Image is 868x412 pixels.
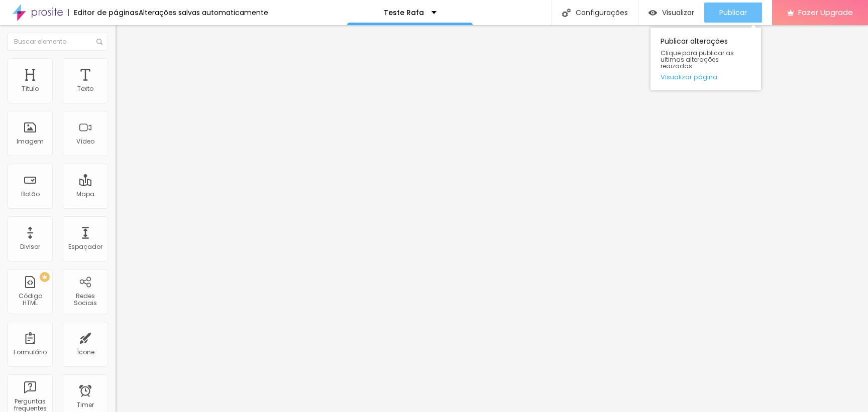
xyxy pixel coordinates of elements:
[77,401,94,408] div: Timer
[638,3,704,23] button: Visualizar
[562,9,571,17] img: Icone
[17,138,44,145] div: Imagem
[661,74,751,80] a: Visualizar página
[704,3,762,23] button: Publicar
[650,28,761,90] div: Publicar alterações
[68,243,102,250] div: Espaçador
[77,85,93,92] div: Texto
[68,9,139,16] div: Editor de páginas
[10,293,50,307] div: Código HTML
[22,85,39,92] div: Título
[661,50,751,70] span: Clique para publicar as ultimas alterações reaizadas
[648,9,657,17] img: view-1.svg
[96,39,102,45] img: Icone
[798,8,853,17] span: Fazer Upgrade
[20,243,40,250] div: Divisor
[139,9,268,16] div: Alterações salvas automaticamente
[65,293,105,307] div: Redes Sociais
[384,9,424,16] p: Teste Rafa
[77,349,94,356] div: Ícone
[21,191,40,198] div: Botão
[76,191,94,198] div: Mapa
[719,9,747,17] span: Publicar
[76,138,94,145] div: Vídeo
[14,349,47,356] div: Formulário
[8,33,108,51] input: Buscar elemento
[662,9,694,17] span: Visualizar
